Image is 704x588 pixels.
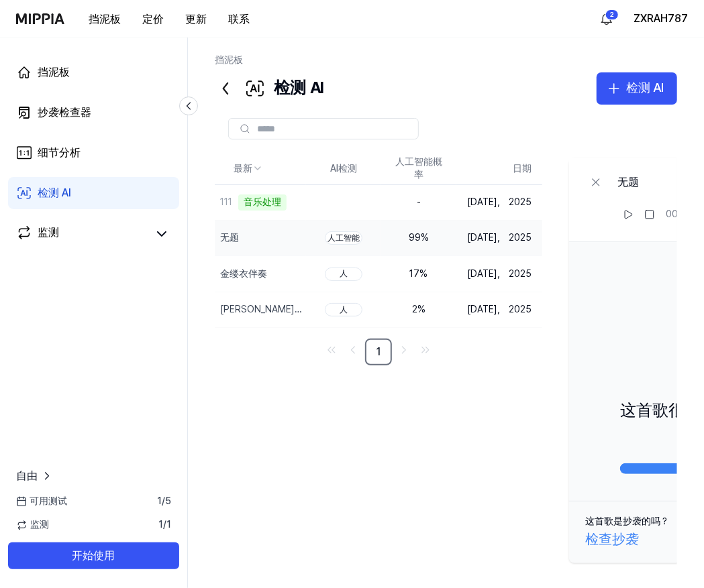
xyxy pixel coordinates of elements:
button: 开始使用 [8,542,179,569]
th: AI检测 [306,153,381,185]
font: 检测 AI [274,75,323,101]
div: 检测 AI [626,78,664,98]
div: 人工智能 [325,231,362,245]
div: 检查抄袭 [585,528,639,550]
font: 17 [410,268,420,279]
span: / 5 [157,495,171,508]
a: 自由 [16,468,54,484]
td: [DATE]， 2025 [456,256,542,292]
font: 可用测试 [30,495,67,508]
img: 알림 [599,11,615,27]
font: 99 [409,232,421,243]
a: 转到首页 [322,341,341,359]
button: 检测 AI [597,72,677,105]
a: 监测 [16,225,147,243]
a: 抄袭检查器 [8,97,179,129]
a: 转到最后一页 [416,341,435,359]
div: 2 [605,9,619,20]
th: 人工智能概率 [381,153,456,185]
div: 挡泥板 [38,64,70,80]
div: 这首歌是抄袭的吗？ [585,515,669,528]
nav: 分页 [215,339,542,365]
td: [DATE]， 2025 [456,292,542,327]
td: [DATE]， 2025 [456,220,542,255]
button: 联系 [217,6,260,33]
div: 111 [220,196,232,209]
span: 自由 [16,468,38,484]
a: 转到下一页 [395,341,413,359]
div: 检测 AI [38,185,71,201]
font: 1 [157,495,162,506]
a: 细节分析 [8,137,179,169]
div: [PERSON_NAME]未母带 [220,303,303,316]
a: 挡泥板 [8,56,179,89]
div: % [392,303,446,316]
button: 알림2 [596,8,617,30]
div: 人 [325,303,362,316]
div: 金缕衣伴奏 [220,268,267,281]
div: % [392,231,446,245]
a: 更新 [174,1,217,38]
span: 1 / 1 [158,518,171,532]
th: 日期 [456,153,542,185]
button: 挡泥板 [78,6,132,33]
td: - [381,185,456,221]
a: 1 [365,339,392,365]
font: 2 [412,304,417,314]
div: 监测 [38,225,59,243]
a: 检测 AI [8,177,179,209]
div: 抄袭检查器 [38,105,91,121]
div: 人 [325,268,362,281]
img: 商标 [16,13,64,24]
a: 挡泥板 [215,54,243,65]
div: 细节分析 [38,145,81,161]
div: % [392,268,446,281]
button: ZXRAH787 [634,11,688,27]
button: 更新 [174,6,217,33]
td: [DATE]， 2025 [456,185,542,221]
div: 无题 [220,231,239,245]
button: 定价 [132,6,174,33]
a: 转到上一页 [344,341,362,359]
font: 监测 [30,518,49,532]
div: 音乐处理 [238,194,287,211]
